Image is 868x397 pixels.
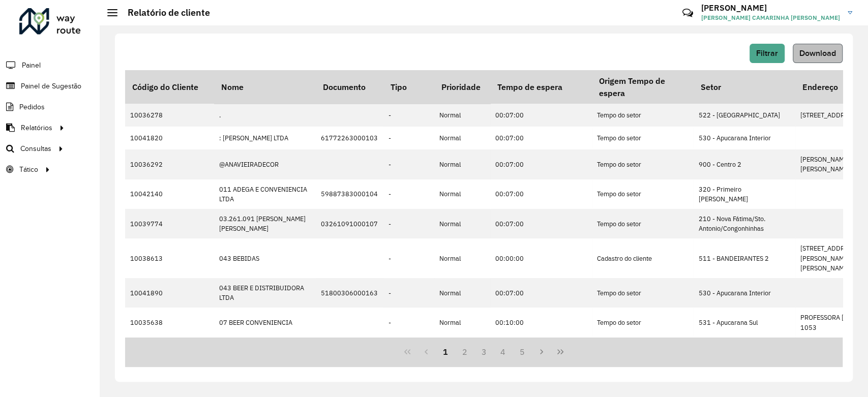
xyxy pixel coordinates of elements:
[214,179,316,209] td: 011 ADEGA E CONVENIENCIA LTDA
[592,127,694,149] td: Tempo do setor
[125,238,214,278] td: 10038613
[592,104,694,127] td: Tempo do setor
[490,70,592,104] th: Tempo de espera
[551,342,570,361] button: Last Page
[316,209,383,238] td: 03261091000107
[434,278,490,308] td: Normal
[490,308,592,337] td: 00:10:00
[383,179,434,209] td: -
[434,127,490,149] td: Normal
[799,49,836,57] span: Download
[434,308,490,337] td: Normal
[434,104,490,127] td: Normal
[125,179,214,209] td: 10042140
[694,278,795,308] td: 530 - Apucarana Interior
[434,179,490,209] td: Normal
[592,278,694,308] td: Tempo do setor
[214,104,316,127] td: .
[383,209,434,238] td: -
[125,104,214,127] td: 10036278
[701,13,840,22] span: [PERSON_NAME] CAMARINHA [PERSON_NAME]
[436,342,455,361] button: 1
[592,149,694,179] td: Tempo do setor
[756,49,778,57] span: Filtrar
[21,81,81,91] span: Painel de Sugestão
[592,308,694,337] td: Tempo do setor
[125,149,214,179] td: 10036292
[592,238,694,278] td: Cadastro do cliente
[383,238,434,278] td: -
[592,70,694,104] th: Origem Tempo de espera
[383,308,434,337] td: -
[490,209,592,238] td: 00:07:00
[694,308,795,337] td: 531 - Apucarana Sul
[383,127,434,149] td: -
[592,179,694,209] td: Tempo do setor
[383,104,434,127] td: -
[694,209,795,238] td: 210 - Nova Fátima/Sto. Antonio/Congonhinhas
[19,102,45,112] span: Pedidos
[125,127,214,149] td: 10041820
[677,2,699,24] a: Contato Rápido
[383,278,434,308] td: -
[592,209,694,238] td: Tempo do setor
[214,278,316,308] td: 043 BEER E DISTRIBUIDORA LTDA
[316,127,383,149] td: 61772263000103
[383,70,434,104] th: Tipo
[490,149,592,179] td: 00:07:00
[383,149,434,179] td: -
[793,44,843,63] button: Download
[214,149,316,179] td: @ANAVIEIRADECOR
[490,104,592,127] td: 00:07:00
[21,123,52,133] span: Relatórios
[490,127,592,149] td: 00:07:00
[490,278,592,308] td: 00:07:00
[214,209,316,238] td: 03.261.091 [PERSON_NAME] [PERSON_NAME]
[694,127,795,149] td: 530 - Apucarana Interior
[490,179,592,209] td: 00:07:00
[750,44,785,63] button: Filtrar
[214,127,316,149] td: : [PERSON_NAME] LTDA
[316,179,383,209] td: 59887383000104
[316,70,383,104] th: Documento
[694,70,795,104] th: Setor
[22,60,41,71] span: Painel
[474,342,494,361] button: 3
[125,278,214,308] td: 10041890
[434,238,490,278] td: Normal
[493,342,513,361] button: 4
[701,3,840,13] h3: [PERSON_NAME]
[694,104,795,127] td: 522 - [GEOGRAPHIC_DATA]
[117,7,210,18] h2: Relatório de cliente
[316,278,383,308] td: 51800306000163
[125,209,214,238] td: 10039774
[532,342,551,361] button: Next Page
[19,164,38,175] span: Tático
[694,238,795,278] td: 511 - BANDEIRANTES 2
[490,238,592,278] td: 00:00:00
[20,143,51,154] span: Consultas
[513,342,532,361] button: 5
[434,149,490,179] td: Normal
[694,149,795,179] td: 900 - Centro 2
[214,308,316,337] td: 07 BEER CONVENIENCIA
[214,238,316,278] td: 043 BEBIDAS
[434,70,490,104] th: Prioridade
[125,308,214,337] td: 10035638
[455,342,474,361] button: 2
[434,209,490,238] td: Normal
[125,70,214,104] th: Código do Cliente
[214,70,316,104] th: Nome
[694,179,795,209] td: 320 - Primeiro [PERSON_NAME]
